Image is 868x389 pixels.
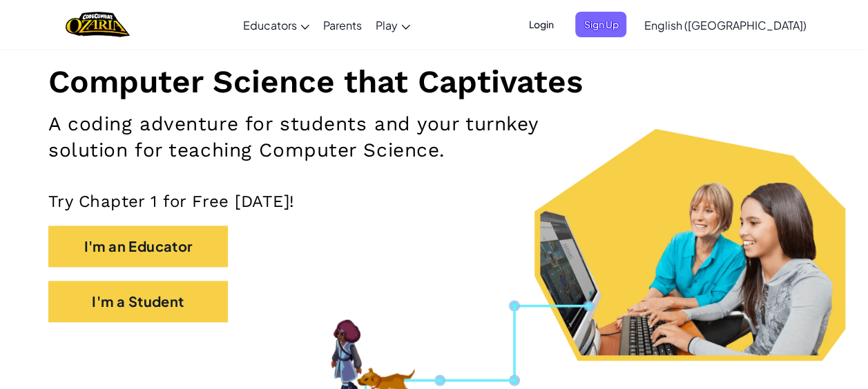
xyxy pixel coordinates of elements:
[637,6,813,43] a: English ([GEOGRAPHIC_DATA])
[48,191,820,212] p: Try Chapter 1 for Free [DATE]!
[316,6,369,43] a: Parents
[48,62,820,101] h1: Computer Science that Captivates
[376,18,398,32] span: Play
[369,6,417,43] a: Play
[236,6,316,43] a: Educators
[243,18,297,32] span: Educators
[644,18,806,32] span: English ([GEOGRAPHIC_DATA])
[575,12,626,37] button: Sign Up
[48,226,228,267] button: I'm an Educator
[66,10,130,39] img: Home
[48,111,565,163] h2: A coding adventure for students and your turnkey solution for teaching Computer Science.
[520,12,561,37] button: Login
[66,10,130,39] a: Ozaria by CodeCombat logo
[48,281,228,322] button: I'm a Student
